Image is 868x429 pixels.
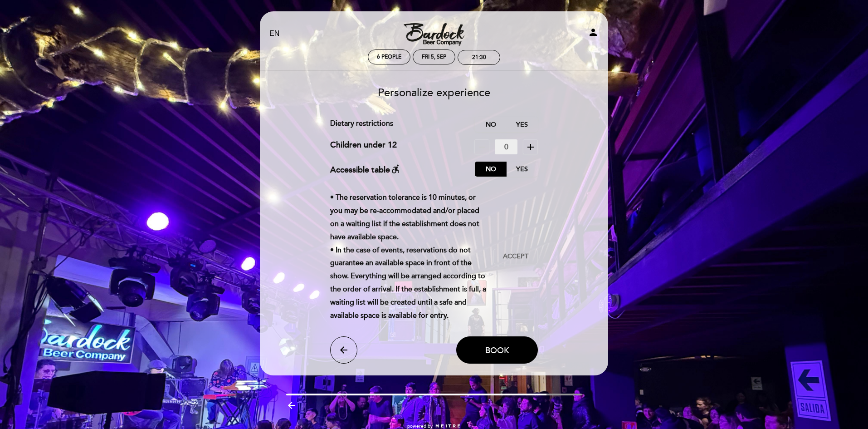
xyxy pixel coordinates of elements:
i: remove [477,142,488,153]
img: MEITRE [435,424,461,429]
span: 6 people [377,54,401,60]
a: Bardock Cusco - [GEOGRAPHIC_DATA][PERSON_NAME] [377,21,491,46]
span: Personalize experience [378,86,490,99]
button: Accept [493,249,538,264]
button: arrow_back [330,336,357,364]
i: arrow_backward [286,400,297,411]
div: Dietary restrictions [330,117,475,132]
label: Yes [506,162,538,177]
label: No [475,117,507,132]
div: 21:30 [472,54,486,61]
button: Book [456,336,538,364]
span: Book [485,345,509,355]
i: accessible_forward [390,163,401,174]
div: Children under 12 [330,139,397,154]
i: person [588,27,599,38]
label: Yes [506,117,538,132]
span: Accept [503,252,528,261]
i: arrow_back [338,345,349,355]
div: Accessible table [330,162,401,177]
div: Fri 5, Sep [422,54,446,60]
label: No [475,162,507,177]
div: •⁠ ⁠⁠The reservation tolerance is 10 minutes, or you may be re-accommodated and/or placed on a wa... [330,191,494,322]
button: person [588,27,599,41]
i: add [525,142,536,153]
